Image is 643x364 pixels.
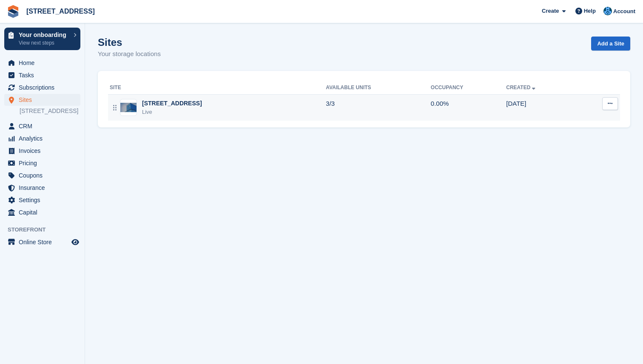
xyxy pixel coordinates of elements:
a: Preview store [70,237,80,247]
p: View next steps [19,39,69,47]
a: menu [4,69,80,81]
th: Available Units [326,81,430,95]
a: Add a Site [591,37,630,51]
span: CRM [19,120,70,132]
td: 3/3 [326,94,430,121]
span: Storefront [8,226,85,234]
h1: Sites [98,37,161,48]
p: Your storage locations [98,49,161,59]
span: Online Store [19,236,70,248]
a: Created [506,85,537,90]
span: Insurance [19,182,70,194]
a: menu [4,206,80,218]
span: Account [613,7,635,16]
span: Capital [19,206,70,218]
a: menu [4,236,80,248]
th: Occupancy [431,81,506,95]
span: Pricing [19,157,70,169]
a: menu [4,145,80,157]
span: Settings [19,194,70,206]
a: menu [4,169,80,181]
p: Your onboarding [19,32,69,38]
a: [STREET_ADDRESS] [20,107,80,115]
div: [STREET_ADDRESS] [142,99,202,108]
td: 0.00% [431,94,506,121]
div: Live [142,108,202,116]
a: menu [4,120,80,132]
a: menu [4,157,80,169]
a: menu [4,133,80,144]
span: Tasks [19,69,70,81]
span: Create [542,7,559,15]
a: menu [4,194,80,206]
img: stora-icon-8386f47178a22dfd0bd8f6a31ec36ba5ce8667c1dd55bd0f319d3a0aa187defe.svg [7,5,20,18]
a: menu [4,94,80,106]
span: Home [19,57,70,69]
span: Subscriptions [19,82,70,93]
td: [DATE] [506,94,578,121]
a: menu [4,82,80,93]
th: Site [108,81,326,95]
span: Analytics [19,133,70,144]
a: Your onboarding View next steps [4,28,80,50]
span: Sites [19,94,70,106]
span: Coupons [19,169,70,181]
span: Invoices [19,145,70,157]
a: [STREET_ADDRESS] [23,4,98,18]
span: Help [584,7,596,15]
img: Image of 96 Stratford Road site [120,103,137,112]
img: Matt Nicoll-Jones [603,7,612,15]
a: menu [4,57,80,69]
a: menu [4,182,80,194]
